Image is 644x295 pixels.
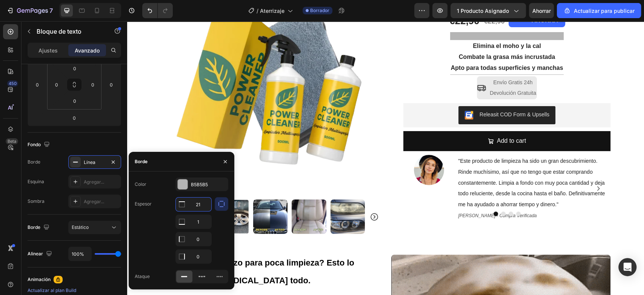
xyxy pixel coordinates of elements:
input: Auto [69,247,91,261]
input: 0 píxeles [67,95,82,107]
strong: Apto para todas superficies y manchas [324,43,436,50]
font: Borde [28,224,40,230]
font: Borrador [310,8,329,13]
button: Dot [374,190,378,195]
p: Bloque de texto [37,27,101,36]
iframe: Área de diseño [127,21,644,295]
font: Beta [8,139,16,144]
button: Carousel Next Arrow [465,161,477,173]
input: Auto [176,250,211,263]
img: CKKYs5695_ICEAE=.webp [337,90,346,99]
font: Color [135,181,146,187]
i: [PERSON_NAME] - Compra Verificada [331,192,409,197]
button: 1 producto asignado [450,3,526,18]
font: Actualizar al plan Build [28,287,76,293]
font: Alinear [28,251,43,256]
div: Add to cart [370,114,399,125]
input: Auto [176,232,211,246]
font: Línea [84,159,95,165]
input: Auto [176,215,211,229]
input: 0 píxeles [67,63,82,74]
input: 0 [67,112,82,124]
font: B5B5B5 [191,182,208,187]
button: Dot [381,190,386,195]
font: Borde [135,159,148,164]
span: Devolución Gratuita [363,69,409,75]
font: 450 [9,81,17,86]
font: Ajustes [38,47,58,54]
button: Add to cart [276,110,483,130]
button: Estático [68,221,121,234]
div: Abrir Intercom Messenger [618,258,636,276]
span: limpiador concentrado multiusos [69,273,155,280]
input: 0 [32,79,43,90]
strong: Elimina el moho y la cal [346,22,414,28]
button: 7 [3,3,56,18]
font: Estático [72,224,89,230]
input: 0 píxeles [87,79,98,90]
div: Releasit COD Form & Upsells [352,90,422,97]
input: Auto [176,198,211,211]
img: gempages_559745408293667696-5a2813a0-2e8a-4375-8a36-774e83f8ffe5.webp [287,134,317,164]
font: Sombra [28,198,45,204]
font: 1 producto asignado [457,8,509,14]
span: "Este producto de limpieza ha sido un gran descubrimiento. Rinde muchísimo, así que no tengo que ... [331,137,478,186]
font: Agregar... [84,179,104,185]
strong: ¿Mucho esfuerzo para poca limpieza? Esto lo [MEDICAL_DATA] todo. [47,237,227,264]
font: Animación [28,276,51,282]
button: Actualizar para publicar [557,3,641,18]
font: Fondo [28,142,41,147]
font: Espesor [135,201,152,207]
font: Ataque [135,273,150,279]
font: Aterrizaje [260,8,284,14]
font: Bloque de texto [37,28,81,35]
font: Avanzado [75,47,100,54]
div: Deshacer/Rehacer [142,3,173,18]
font: 7 [49,7,53,14]
strong: Combate la grasa más incrustada [332,32,428,39]
span: Envío Gratis 24h [366,58,405,64]
button: Ahorrar [529,3,554,18]
button: Carousel Next Arrow [243,191,252,200]
button: Releasit COD Form & Upsells [331,85,428,103]
font: Esquina [28,179,44,184]
div: Rich Text Editor. Editing area: main [323,19,437,53]
button: Dot [389,190,393,195]
font: Actualizar para publicar [574,8,635,14]
input: 0 píxeles [51,79,62,90]
font: Agregar... [84,199,104,204]
font: / [257,8,258,14]
input: 0 [106,79,117,90]
font: Borde [28,159,40,165]
font: Ahorrar [532,8,551,14]
button: Dot [366,190,371,195]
